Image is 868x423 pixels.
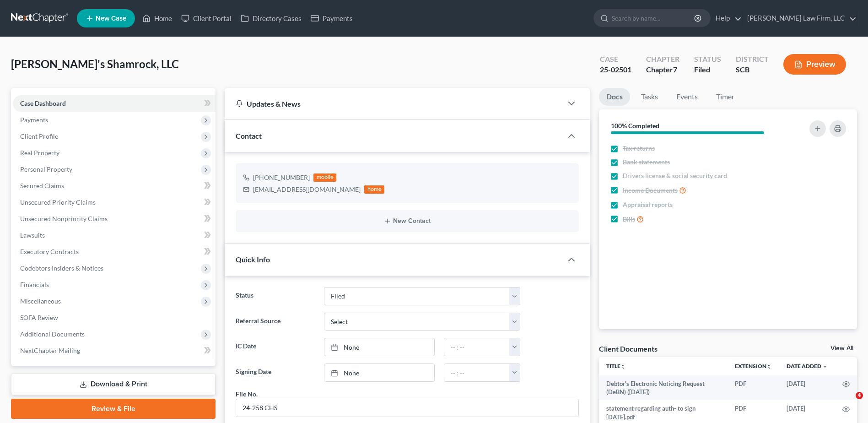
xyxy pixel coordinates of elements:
span: Secured Claims [20,182,64,190]
div: Filed [694,65,721,75]
span: Unsecured Nonpriority Claims [20,215,108,222]
input: -- : -- [444,364,510,381]
span: Client Profile [20,132,58,140]
span: Income Documents [623,186,678,195]
td: PDF [728,375,779,401]
span: NextChapter Mailing [20,347,80,354]
button: New Contact [243,217,571,225]
input: Search by name... [612,10,695,27]
span: Appraisal reports [623,200,673,209]
span: Bank statements [623,157,670,167]
span: Drivers license & social security card [623,171,727,180]
a: Docs [599,88,630,106]
span: Additional Documents [20,330,85,338]
span: Quick Info [236,255,270,264]
a: Titleunfold_more [606,363,626,369]
a: Help [711,10,742,27]
a: Download & Print [11,374,216,395]
a: Tasks [634,88,665,106]
a: None [324,338,434,356]
span: 4 [856,392,863,399]
div: SCB [736,65,769,75]
span: Codebtors Insiders & Notices [20,264,103,272]
a: Timer [709,88,742,106]
div: Status [694,54,721,65]
strong: 100% Completed [611,122,659,130]
label: IC Date [231,338,319,356]
div: Updates & News [236,99,551,108]
a: Date Added expand_more [787,363,828,369]
iframe: Intercom live chat [837,392,859,414]
input: -- [236,399,578,417]
a: Case Dashboard [13,95,216,112]
div: mobile [313,174,336,182]
a: Extensionunfold_more [735,363,772,369]
span: 7 [673,65,677,74]
i: unfold_more [766,364,772,369]
a: Executory Contracts [13,244,216,260]
div: [PHONE_NUMBER] [253,173,310,182]
a: Review & File [11,399,216,419]
div: Case [600,54,631,65]
div: District [736,54,769,65]
span: Executory Contracts [20,248,79,255]
a: NextChapter Mailing [13,342,216,359]
a: Events [669,88,705,106]
span: Bills [623,215,635,224]
a: None [324,364,434,381]
label: Status [231,287,319,305]
span: New Case [96,15,126,22]
label: Referral Source [231,313,319,331]
span: Tax returns [623,144,655,153]
button: Preview [783,54,846,75]
span: Contact [236,131,262,140]
span: Case Dashboard [20,99,66,107]
td: Debtor's Electronic Noticing Request (DeBN) ([DATE]) [599,375,728,401]
i: unfold_more [620,364,626,369]
a: [PERSON_NAME] Law Firm, LLC [743,10,857,27]
span: Unsecured Priority Claims [20,198,96,206]
a: SOFA Review [13,309,216,326]
span: [PERSON_NAME]'s Shamrock, LLC [11,57,179,70]
div: [EMAIL_ADDRESS][DOMAIN_NAME] [253,185,361,194]
span: Miscellaneous [20,297,61,305]
div: Client Documents [599,344,658,353]
div: File No. [236,389,258,399]
i: expand_more [822,364,828,369]
div: 25-02501 [600,65,631,75]
span: Payments [20,116,48,124]
span: SOFA Review [20,314,58,321]
a: Directory Cases [236,10,306,27]
a: Unsecured Nonpriority Claims [13,211,216,227]
div: Chapter [646,54,679,65]
td: [DATE] [779,375,835,401]
label: Signing Date [231,363,319,382]
div: Chapter [646,65,679,75]
a: Secured Claims [13,178,216,194]
a: Lawsuits [13,227,216,244]
span: Lawsuits [20,231,45,239]
a: Home [138,10,177,27]
div: home [364,185,384,194]
a: Payments [306,10,357,27]
span: Real Property [20,149,59,157]
span: Personal Property [20,165,72,173]
span: Financials [20,281,49,288]
a: View All [830,345,853,352]
input: -- : -- [444,338,510,356]
a: Unsecured Priority Claims [13,194,216,211]
a: Client Portal [177,10,236,27]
